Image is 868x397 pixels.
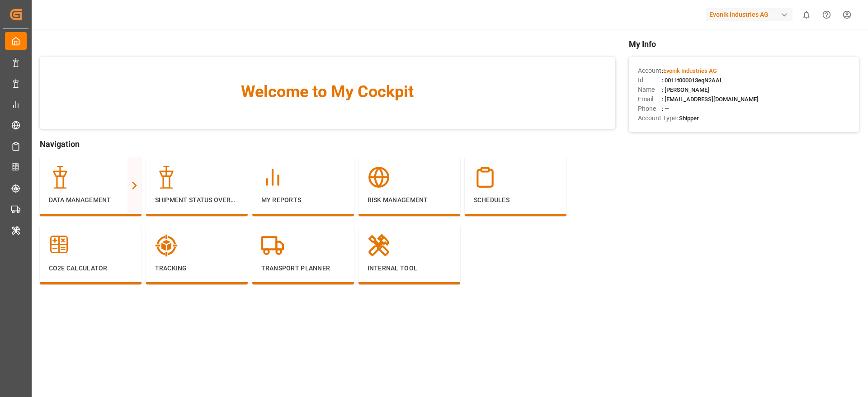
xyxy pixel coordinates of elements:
[261,264,345,273] p: Transport Planner
[796,5,816,25] button: show 0 new notifications
[638,85,662,95] span: Name
[662,77,722,84] span: : 0011t000013eqN2AAI
[629,38,859,50] span: My Info
[638,104,662,113] span: Phone
[368,264,451,273] p: Internal Tool
[58,80,597,104] span: Welcome to My Cockpit
[663,67,717,74] span: Evonik Industries AG
[662,86,709,93] span: : [PERSON_NAME]
[638,76,662,85] span: Id
[40,138,615,150] span: Navigation
[706,6,796,23] button: Evonik Industries AG
[155,264,239,273] p: Tracking
[706,8,793,21] div: Evonik Industries AG
[638,66,662,76] span: Account
[816,5,837,25] button: Help Center
[49,195,132,205] p: Data Management
[474,195,557,205] p: Schedules
[261,195,345,205] p: My Reports
[676,115,699,122] span: : Shipper
[638,95,662,104] span: Email
[662,96,759,103] span: : [EMAIL_ADDRESS][DOMAIN_NAME]
[662,105,669,112] span: : —
[368,195,451,205] p: Risk Management
[638,113,676,123] span: Account Type
[662,67,717,74] span: :
[155,195,239,205] p: Shipment Status Overview
[49,264,132,273] p: CO2e Calculator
